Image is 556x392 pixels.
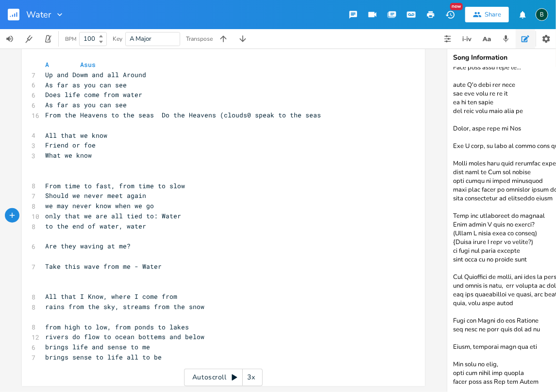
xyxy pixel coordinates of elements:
[80,60,96,69] span: Asus
[485,10,501,19] div: Share
[243,369,260,386] div: 3x
[45,323,189,331] span: from high to low, from ponds to lakes
[45,353,162,361] span: brings sense to life all to be
[186,36,213,42] div: Transpose
[536,8,548,21] div: BruCe
[536,3,548,26] button: B
[45,60,49,69] span: A
[184,369,263,386] div: Autoscroll
[45,222,146,230] span: to the end of water, water
[45,262,162,271] span: Take this wave from me - Water
[45,100,127,109] span: As far as you can see
[45,81,127,89] span: As far as you can see
[65,36,76,42] div: BPM
[45,212,181,220] span: only that we are all tied to: Water
[45,111,321,119] span: From the Heavens to the seas Do the Heavens (clouds0 speak to the seas
[45,201,154,210] span: we may never know when we go
[45,191,146,200] span: Should we never meet again
[440,6,460,23] button: New
[45,302,204,311] span: rains from the sky, streams from the snow
[113,36,122,42] div: Key
[26,10,51,19] span: Water
[45,141,96,149] span: Friend or foe
[45,332,204,341] span: rivers do flow to ocean bottems and below
[45,131,107,140] span: All that we know
[465,7,509,22] button: Share
[45,242,131,250] span: Are they waving at me?
[45,90,142,99] span: Does life come from water
[45,181,185,190] span: From time to fast, from time to slow
[450,3,463,10] div: New
[45,151,92,160] span: What we know
[45,343,150,351] span: brings life and sense to me
[45,292,177,301] span: All that I Know, where I come from
[130,34,152,43] span: A Major
[45,70,146,79] span: Up and Dowm and all Around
